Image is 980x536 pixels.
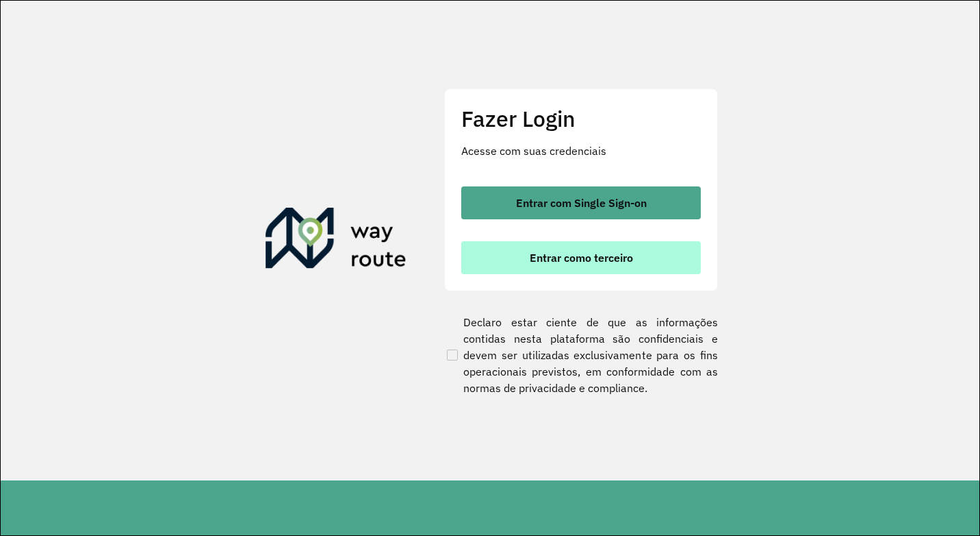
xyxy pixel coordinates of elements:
[530,252,633,263] span: Entrar como terceiro
[461,186,701,219] button: button
[461,106,701,132] h2: Fazer Login
[266,208,407,273] img: Roteirizador AmbevTech
[444,314,718,396] label: Declaro estar ciente de que as informações contidas nesta plataforma são confidenciais e devem se...
[516,197,647,208] span: Entrar com Single Sign-on
[461,143,701,159] p: Acesse com suas credenciais
[461,241,701,274] button: button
